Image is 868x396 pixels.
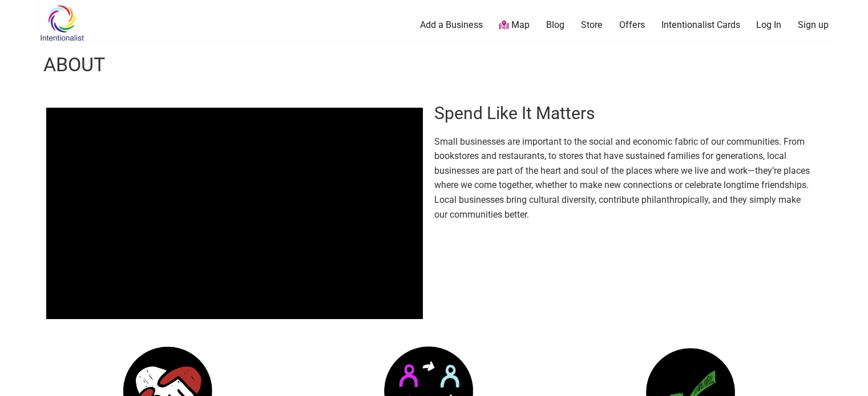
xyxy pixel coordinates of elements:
a: Add a Business [420,19,483,31]
a: Store [581,19,603,31]
a: Intentionalist Cards [661,19,740,31]
p: Small businesses are important to the social and economic fabric of our communities. From booksto... [434,134,811,222]
img: Intentionalist [35,5,89,42]
a: Blog [546,19,564,31]
a: Sign up [798,19,829,31]
h1: About [43,51,105,79]
a: Log In [756,19,781,31]
a: Offers [619,19,645,31]
h2: Spend Like It Matters [434,101,811,125]
a: Map [499,19,530,32]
